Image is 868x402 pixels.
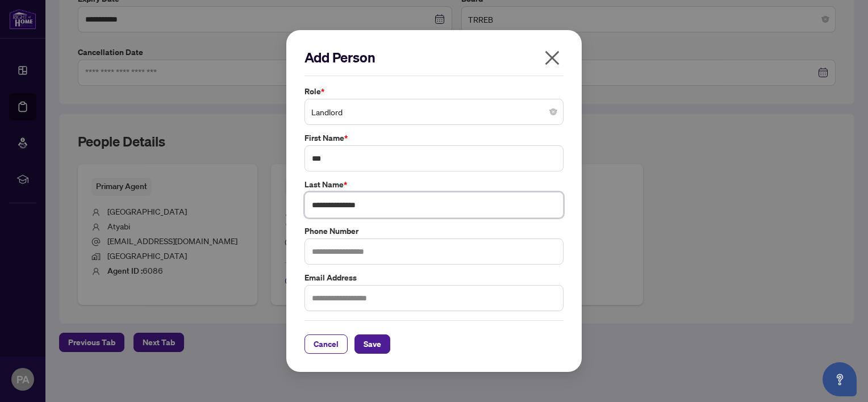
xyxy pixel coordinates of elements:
[304,132,564,144] label: First Name
[304,334,348,354] button: Cancel
[311,101,557,123] span: Landlord
[543,49,561,67] span: close
[550,108,557,115] span: close-circle
[364,335,381,353] span: Save
[304,48,564,66] h2: Add Person
[304,225,564,237] label: Phone Number
[354,334,390,354] button: Save
[314,335,339,353] span: Cancel
[304,178,564,191] label: Last Name
[304,85,564,98] label: Role
[823,362,857,396] button: Open asap
[304,271,564,284] label: Email Address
